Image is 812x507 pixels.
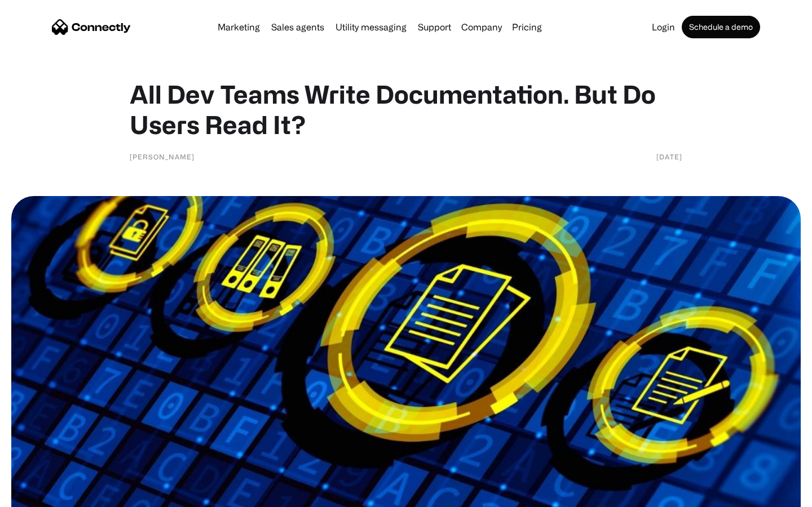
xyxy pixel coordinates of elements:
[213,23,264,32] a: Marketing
[267,23,329,32] a: Sales agents
[682,16,760,38] a: Schedule a demo
[11,487,68,503] aside: Language selected: English
[647,23,679,32] a: Login
[507,23,546,32] a: Pricing
[130,79,682,140] h1: All Dev Teams Write Documentation. But Do Users Read It?
[413,23,456,32] a: Support
[461,19,502,35] div: Company
[656,151,682,162] div: [DATE]
[130,151,195,162] div: [PERSON_NAME]
[23,487,68,503] ul: Language list
[331,23,411,32] a: Utility messaging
